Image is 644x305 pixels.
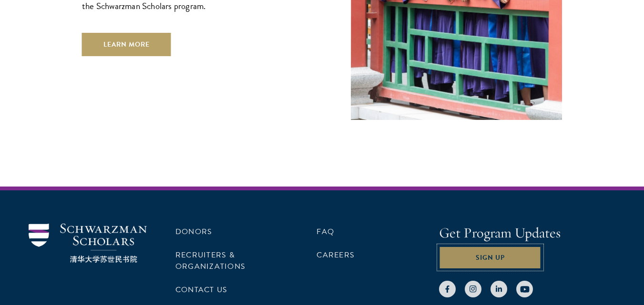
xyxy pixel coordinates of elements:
[175,249,245,272] a: Recruiters & Organizations
[175,284,227,295] a: Contact Us
[175,226,212,237] a: Donors
[317,226,334,237] a: FAQ
[82,33,171,56] a: Learn More
[317,249,355,261] a: Careers
[29,224,147,263] img: Schwarzman Scholars
[439,246,542,269] button: Sign Up
[439,224,615,243] h4: Get Program Updates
